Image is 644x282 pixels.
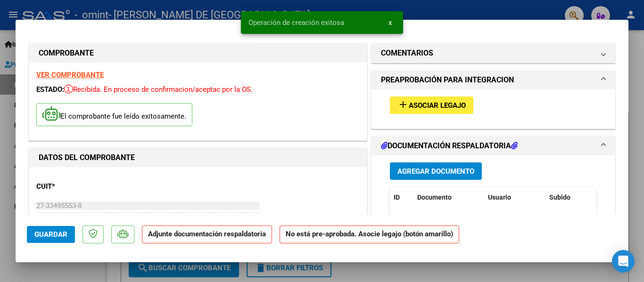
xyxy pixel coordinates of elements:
[549,193,570,201] span: Subido
[36,103,192,126] p: El comprobante fue leído exitosamente.
[484,187,545,208] datatable-header-cell: Usuario
[413,187,484,208] datatable-header-cell: Documento
[417,193,452,201] span: Documento
[27,226,75,243] button: Guardar
[248,18,344,27] span: Operación de creación exitosa
[388,18,392,27] span: x
[545,187,593,208] datatable-header-cell: Subido
[381,140,518,152] h1: DOCUMENTACIÓN RESPALDATORIA
[409,101,466,110] span: Asociar Legajo
[397,167,474,176] span: Agregar Documento
[372,89,615,129] div: PREAPROBACIÓN PARA INTEGRACION
[381,74,514,86] h1: PREAPROBACIÓN PARA INTEGRACION
[390,187,413,208] datatable-header-cell: ID
[148,230,266,238] strong: Adjunte documentación respaldatoria
[593,187,640,208] datatable-header-cell: Acción
[381,14,399,31] button: x
[488,193,511,201] span: Usuario
[372,71,615,89] mat-expansion-panel-header: PREAPROBACIÓN PARA INTEGRACION
[34,230,67,239] span: Guardar
[397,99,409,110] mat-icon: add
[612,250,635,273] div: Open Intercom Messenger
[64,85,253,94] span: Recibida. En proceso de confirmacion/aceptac por la OS.
[372,137,615,155] mat-expansion-panel-header: DOCUMENTACIÓN RESPALDATORIA
[394,193,400,201] span: ID
[280,226,459,244] strong: No está pre-aprobada. Asocie legajo (botón amarillo)
[390,97,473,114] button: Asociar Legajo
[36,85,64,94] span: ESTADO:
[36,71,104,79] a: VER COMPROBANTE
[390,162,482,180] button: Agregar Documento
[381,48,433,59] h1: COMENTARIOS
[39,153,135,162] strong: DATOS DEL COMPROBANTE
[372,44,615,63] mat-expansion-panel-header: COMENTARIOS
[36,181,133,192] p: CUIT
[39,48,94,57] strong: COMPROBANTE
